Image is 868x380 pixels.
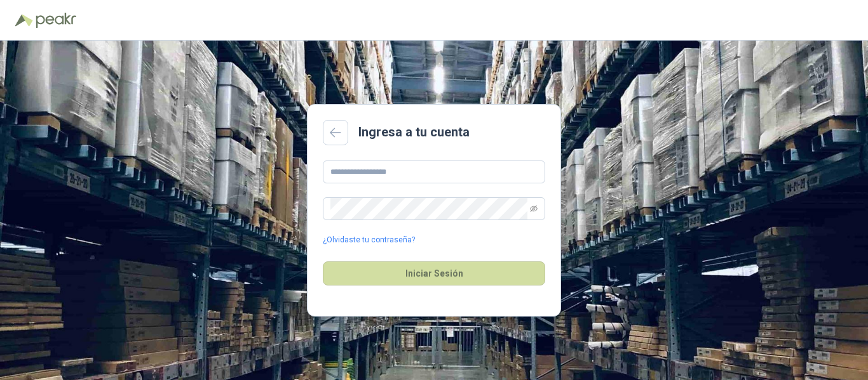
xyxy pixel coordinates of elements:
span: eye-invisible [530,205,538,213]
h2: Ingresa a tu cuenta [358,122,470,142]
a: ¿Olvidaste tu contraseña? [323,234,415,246]
img: Peakr [36,13,76,28]
img: Logo [15,14,33,27]
button: Iniciar Sesión [323,261,545,285]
